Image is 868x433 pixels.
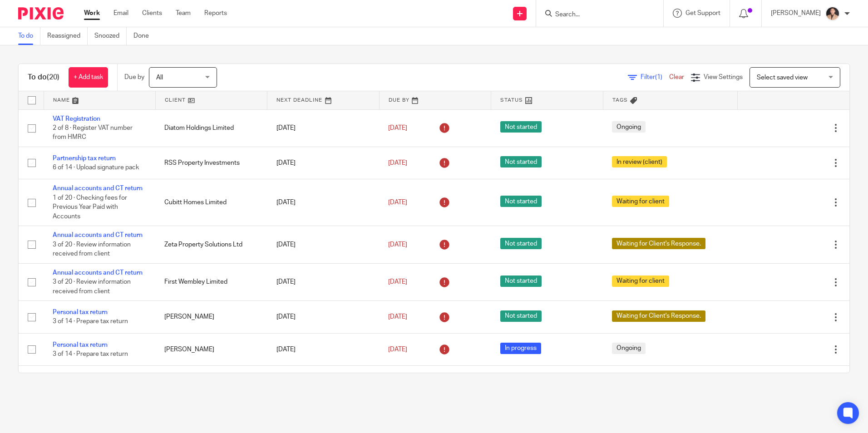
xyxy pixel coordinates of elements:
td: Diatom Holdings Limited [155,109,267,147]
a: Done [133,27,156,45]
span: [DATE] [388,314,407,320]
span: Tags [612,98,628,103]
span: Waiting for client [612,276,669,287]
a: Personal tax return [53,342,108,348]
td: [DATE] [267,226,379,263]
a: Reports [204,9,227,18]
img: Nikhil%20(2).jpg [825,6,840,21]
span: Select saved view [757,74,808,81]
td: [DATE] [267,301,379,333]
span: [DATE] [388,199,407,206]
td: [DATE] [267,263,379,300]
a: To do [18,27,40,45]
a: VAT Registration [53,116,100,122]
span: Not started [500,276,542,287]
h1: To do [28,73,59,82]
span: Waiting for client [612,196,669,207]
a: Partnership tax return [53,155,116,162]
td: [DATE] [267,366,379,398]
span: [DATE] [388,160,407,166]
a: Annual accounts and CT return [53,185,143,192]
a: Snoozed [94,27,127,45]
span: Not started [500,196,542,207]
span: 3 of 20 · Review information received from client [53,241,131,257]
span: Ongoing [612,121,646,133]
span: Waiting for Client's Response. [612,310,705,322]
a: Annual accounts and CT return [53,232,143,238]
p: [PERSON_NAME] [771,9,821,18]
td: [DATE] [267,179,379,226]
span: In progress [500,343,541,354]
td: Cubitt Homes Limited [155,179,267,226]
td: [DATE] [267,147,379,179]
a: Email [113,9,128,18]
span: Get Support [686,10,720,16]
span: Not started [500,156,542,167]
a: Clients [142,9,162,18]
span: [DATE] [388,346,407,353]
span: 3 of 14 · Prepare tax return [53,351,128,357]
td: [PERSON_NAME] [155,366,267,398]
td: [DATE] [267,109,379,147]
a: Clear [669,74,684,80]
td: [DATE] [267,333,379,365]
span: Not started [500,310,542,322]
span: 6 of 14 · Upload signature pack [53,164,139,171]
td: Zeta Property Solutions Ltd [155,226,267,263]
a: Annual accounts and CT return [53,270,143,276]
span: Filter [641,74,669,80]
span: Ongoing [612,343,646,354]
input: Search [554,11,636,19]
span: Not started [500,238,542,249]
td: [PERSON_NAME] [155,333,267,365]
span: Waiting for Client's Response. [612,238,705,249]
span: (1) [655,74,662,80]
a: Team [176,9,191,18]
p: Due by [124,73,144,82]
span: [DATE] [388,279,407,285]
img: Pixie [18,7,64,20]
a: Work [84,9,100,18]
span: [DATE] [388,125,407,131]
td: RSS Property Investments [155,147,267,179]
span: 3 of 20 · Review information received from client [53,279,131,295]
td: First Wembley Limited [155,263,267,300]
span: View Settings [704,74,743,80]
span: 2 of 8 · Register VAT number from HMRC [53,125,133,141]
span: 3 of 14 · Prepare tax return [53,319,128,325]
a: Personal tax return [53,309,108,315]
a: Reassigned [47,27,88,45]
span: (20) [47,74,59,81]
span: In review (client) [612,156,667,167]
span: Not started [500,121,542,133]
span: [DATE] [388,241,407,248]
a: + Add task [69,67,108,88]
span: All [156,74,163,81]
td: [PERSON_NAME] [155,301,267,333]
span: 1 of 20 · Checking fees for Previous Year Paid with Accounts [53,195,127,220]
